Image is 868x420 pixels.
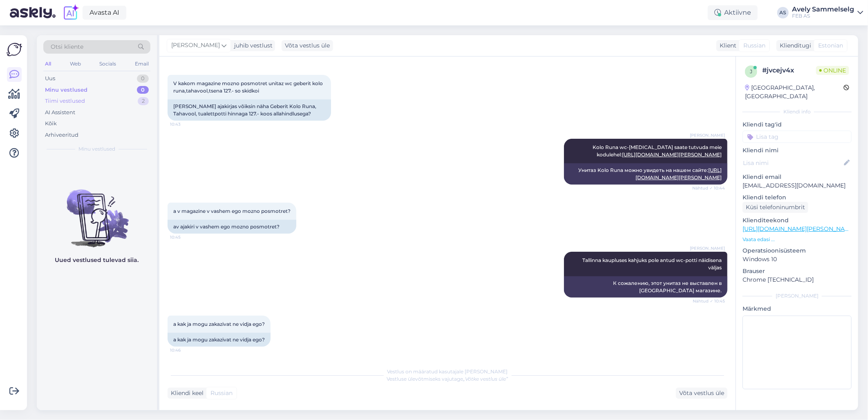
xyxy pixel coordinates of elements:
span: Nähtud ✓ 10:45 [693,298,725,304]
div: [PERSON_NAME] ajakirjas võiksin näha Geberit Kolo Runa, Tahavool, tualettpotti hinnaga 127.- koos... [168,99,331,121]
img: explore-ai [62,4,79,21]
span: j [750,68,752,75]
div: Tiimi vestlused [45,97,85,105]
div: Socials [98,59,118,69]
a: Avasta AI [83,6,126,20]
span: Otsi kliente [51,43,83,51]
span: [PERSON_NAME] [690,132,725,138]
span: Tallinna kaupluses kahjuks pole antud wc-potti näidisena väljas [582,257,723,271]
div: AS [777,7,789,18]
span: 10:45 [170,234,201,240]
span: Estonian [818,41,843,50]
p: Kliendi tag'id [743,120,852,129]
span: Nähtud ✓ 10:44 [692,185,725,191]
div: Унитаз Kolo Runa можно увидеть на нашем сайте: [564,163,727,185]
span: Online [816,66,849,75]
div: a kak ja mogu zakazivat ne vidja ego? [168,333,271,347]
div: Küsi telefoninumbrit [743,202,808,213]
div: FEB AS [792,13,854,19]
div: Minu vestlused [45,86,87,94]
div: 2 [138,97,149,105]
div: Klient [716,41,736,50]
i: „Võtke vestlus üle” [463,376,508,382]
div: Arhiveeritud [45,131,78,139]
p: Windows 10 [743,255,852,264]
p: Brauser [743,267,852,275]
div: [PERSON_NAME] [743,292,852,300]
span: Russian [210,389,233,397]
div: # jvcejv4x [762,65,816,75]
div: [GEOGRAPHIC_DATA], [GEOGRAPHIC_DATA] [745,84,843,101]
p: Kliendi email [743,173,852,181]
input: Lisa nimi [743,158,842,167]
div: Email [133,59,150,69]
span: Vestlus on määratud kasutajale [PERSON_NAME] [387,368,508,375]
span: V kakom magazine mozno posmotret unitaz wc geberit kolo runa,tahavool,tsena 127.- so skidkoi [173,80,324,94]
span: Kolo Runa wc-[MEDICAL_DATA] saate tutvuda meie kodulehel: [593,144,723,158]
div: Kliendi info [743,108,852,115]
div: Võta vestlus üle [282,40,333,51]
p: Uued vestlused tulevad siia. [55,256,139,264]
span: 10:46 [170,347,201,353]
p: Kliendi nimi [743,146,852,155]
span: [PERSON_NAME] [171,41,220,50]
span: 10:43 [170,121,201,127]
div: juhib vestlust [231,41,273,50]
a: [URL][DOMAIN_NAME][PERSON_NAME] [743,225,855,233]
p: Chrome [TECHNICAL_ID] [743,275,852,284]
div: Web [68,59,83,69]
div: Klienditugi [776,41,811,50]
p: Klienditeekond [743,216,852,225]
p: [EMAIL_ADDRESS][DOMAIN_NAME] [743,181,852,190]
div: К сожалению, этот унитаз не выставлен в [GEOGRAPHIC_DATA] магазине. [564,276,727,298]
span: [PERSON_NAME] [690,245,725,251]
input: Lisa tag [743,131,852,143]
div: 0 [137,75,149,83]
div: AI Assistent [45,108,75,117]
div: 0 [137,86,149,94]
p: Vaata edasi ... [743,236,852,243]
div: Võta vestlus üle [676,388,727,399]
a: Avely SammelselgFEB AS [792,6,863,19]
div: All [43,59,53,69]
p: Märkmed [743,305,852,313]
div: Kliendi keel [168,389,204,397]
img: Askly Logo [7,42,22,57]
img: No chats [37,175,157,248]
span: Vestluse ülevõtmiseks vajutage [387,376,508,382]
p: Kliendi telefon [743,193,852,202]
div: Avely Sammelselg [792,6,854,13]
span: Minu vestlused [78,145,115,153]
div: av ajakiri v vashem ego mozno posmotret? [168,220,296,234]
span: a v magazine v vashem ego mozno posmotret? [173,208,291,214]
p: Operatsioonisüsteem [743,246,852,255]
span: a kak ja mogu zakazivat ne vidja ego? [173,321,265,327]
span: Russian [743,41,765,50]
a: [URL][DOMAIN_NAME][PERSON_NAME] [622,151,722,158]
div: Uus [45,75,55,83]
div: Kõik [45,120,57,128]
div: Aktiivne [708,5,758,20]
